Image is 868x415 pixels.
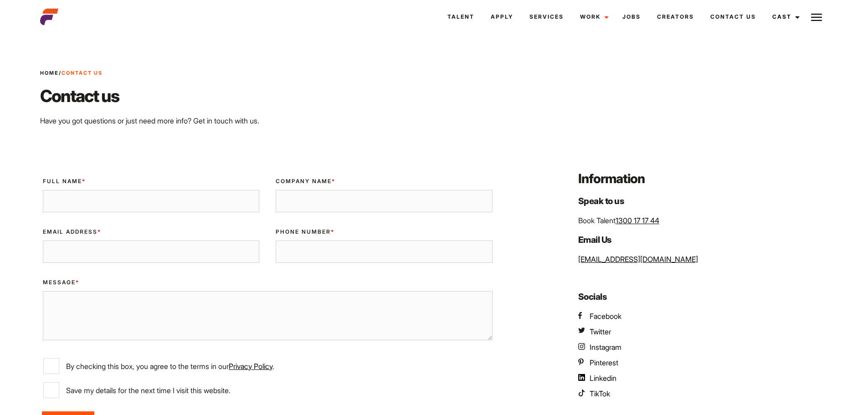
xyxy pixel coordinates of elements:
span: Instagram [590,343,621,352]
span: Linkedin [590,374,616,383]
a: 1300 17 17 44 [616,216,659,225]
img: cropped-aefm-brand-fav-22-square.png [40,8,58,26]
h3: Information [578,170,828,187]
span: TikTok [590,389,610,398]
a: Privacy Policy [229,362,272,371]
h4: Socials [578,290,828,303]
a: Contact Us [702,5,764,29]
input: Save my details for the next time I visit this website. [43,382,59,398]
a: Cast [764,5,805,29]
a: Home [40,70,59,76]
a: AEFM Linkedin [578,373,616,384]
a: Services [521,5,572,29]
img: Burger icon [811,12,822,23]
h4: Email Us [578,233,828,246]
a: Apply [483,5,521,29]
span: Facebook [590,312,621,321]
a: AEFM Pinterest [578,357,618,368]
p: Book Talent [578,215,828,226]
input: By checking this box, you agree to the terms in ourPrivacy Policy. [43,358,59,374]
label: Full Name [43,177,259,185]
h2: Contact us [40,84,628,108]
label: By checking this box, you agree to the terms in our . [43,358,492,374]
label: Save my details for the next time I visit this website. [43,382,492,398]
p: Have you got questions or just need more info? Get in touch with us. [40,115,628,126]
h4: Speak to us [578,195,828,208]
a: Creators [649,5,702,29]
a: AEFM Twitter [578,326,611,337]
a: Talent [439,5,483,29]
a: AEFM TikTok [578,388,610,399]
a: Jobs [614,5,649,29]
a: [EMAIL_ADDRESS][DOMAIN_NAME] [578,255,698,264]
a: Work [572,5,614,29]
span: Pinterest [590,358,618,367]
label: Company Name [276,177,492,185]
label: Email Address [43,228,259,236]
label: Message [43,278,492,287]
label: Phone Number [276,228,492,236]
strong: Contact Us [62,70,103,76]
span: / [40,69,103,77]
a: AEFM Instagram [578,342,621,353]
a: AEFM Facebook [578,311,621,322]
span: Twitter [590,327,611,336]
